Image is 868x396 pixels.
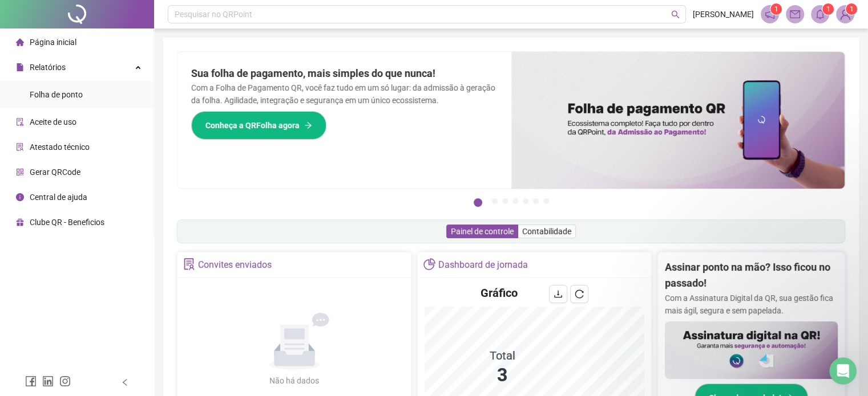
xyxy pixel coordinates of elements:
[16,218,24,226] span: gift
[554,289,563,299] span: download
[829,357,857,385] iframe: Intercom live chat
[502,198,508,204] button: 3
[183,258,195,270] span: solution
[671,10,680,19] span: search
[533,198,539,204] button: 6
[481,285,518,301] h4: Gráfico
[826,5,830,13] span: 1
[438,255,528,275] div: Dashboard de jornada
[191,66,498,81] h2: Sua folha de pagamento, mais simples do que nunca!
[474,198,482,207] button: 1
[42,375,54,387] span: linkedin
[198,255,272,275] div: Convites enviados
[770,3,782,15] sup: 1
[523,198,528,204] button: 5
[492,198,498,204] button: 2
[846,3,857,15] sup: Atualize o seu contato no menu Meus Dados
[30,193,87,202] span: Central de ajuda
[512,198,518,204] button: 4
[511,52,845,189] img: banner%2F8d14a306-6205-4263-8e5b-06e9a85ad873.png
[837,6,854,23] img: 4321
[191,81,498,107] p: Com a Folha de Pagamento QR, você faz tudo em um só lugar: da admissão à geração da folha. Agilid...
[16,193,24,201] span: info-circle
[205,119,300,132] span: Conheça a QRFolha agora
[25,375,37,387] span: facebook
[774,5,778,13] span: 1
[822,3,834,15] sup: 1
[575,289,584,299] span: reload
[665,259,838,292] h2: Assinar ponto na mão? Isso ficou no passado!
[121,378,129,386] span: left
[30,142,90,152] span: Atestado técnico
[16,168,24,176] span: qrcode
[16,143,24,151] span: solution
[16,63,24,71] span: file
[191,111,326,140] button: Conheça a QRFolha agora
[30,90,83,99] span: Folha de ponto
[665,321,838,379] img: banner%2F02c71560-61a6-44d4-94b9-c8ab97240462.png
[304,121,312,129] span: arrow-right
[30,63,66,72] span: Relatórios
[30,168,80,177] span: Gerar QRCode
[30,117,76,126] span: Aceite de uso
[790,9,800,19] span: mail
[693,8,754,21] span: [PERSON_NAME]
[16,118,24,126] span: audit
[30,218,104,227] span: Clube QR - Beneficios
[850,5,854,13] span: 1
[522,227,571,236] span: Contabilidade
[59,375,71,387] span: instagram
[665,292,838,317] p: Com a Assinatura Digital da QR, sua gestão fica mais ágil, segura e sem papelada.
[16,38,24,46] span: home
[815,9,825,19] span: bell
[30,38,76,47] span: Página inicial
[765,9,775,19] span: notification
[423,258,435,270] span: pie-chart
[451,227,514,236] span: Painel de controle
[242,374,347,387] div: Não há dados
[543,198,549,204] button: 7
